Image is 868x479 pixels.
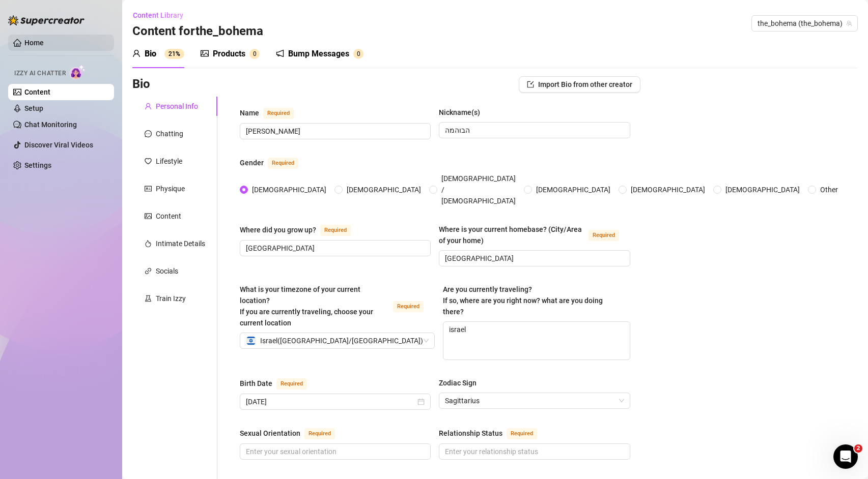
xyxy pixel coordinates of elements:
[276,49,284,57] span: notification
[24,161,51,169] a: Settings
[24,88,50,96] a: Content
[145,48,156,60] div: Bio
[246,126,423,137] input: Name
[268,158,298,169] span: Required
[240,428,300,439] div: Sexual Orientation
[627,184,709,195] span: [DEMOGRAPHIC_DATA]
[445,125,622,136] input: Nickname(s)
[8,15,85,25] img: logo-BBDzfeDw.svg
[240,157,264,168] div: Gender
[70,65,86,79] img: AI Chatter
[538,80,632,88] span: Import Bio from other creator
[240,224,316,235] div: Where did you grow up?
[145,213,152,220] span: picture
[439,224,584,246] div: Where is your current homebase? (City/Area of your home)
[589,230,619,241] span: Required
[156,128,183,139] div: Chatting
[532,184,614,195] span: [DEMOGRAPHIC_DATA]
[240,224,362,236] label: Where did you grow up?
[156,156,182,167] div: Lifestyle
[145,295,152,302] span: experiment
[246,396,415,407] input: Birth Date
[156,211,181,222] div: Content
[132,49,141,57] span: user
[439,224,630,246] label: Where is your current homebase? (City/Area of your home)
[156,265,178,277] div: Socials
[145,103,152,110] span: user
[240,285,373,327] span: What is your timezone of your current location? If you are currently traveling, choose your curre...
[14,69,66,78] span: Izzy AI Chatter
[320,225,351,236] span: Required
[24,39,44,47] a: Home
[132,7,191,23] button: Content Library
[240,157,310,169] label: Gender
[240,377,318,390] label: Birth Date
[443,322,629,360] textarea: israel
[439,377,484,388] label: Zodiac Sign
[249,49,260,59] sup: 0
[240,107,259,118] div: Name
[445,393,624,408] span: Sagittarius
[132,76,150,93] h3: Bio
[156,101,198,112] div: Personal Info
[721,184,804,195] span: [DEMOGRAPHIC_DATA]
[164,49,184,59] sup: 21%
[527,81,534,88] span: import
[213,48,245,60] div: Products
[816,184,842,195] span: Other
[260,333,423,348] span: Israel ( [GEOGRAPHIC_DATA]/[GEOGRAPHIC_DATA] )
[156,293,186,304] div: Train Izzy
[24,141,93,149] a: Discover Viral Videos
[24,121,77,129] a: Chat Monitoring
[240,378,272,389] div: Birth Date
[156,238,205,249] div: Intimate Details
[445,253,622,264] input: Where is your current homebase? (City/Area of your home)
[145,130,152,137] span: message
[507,428,537,439] span: Required
[439,428,502,439] div: Relationship Status
[343,184,425,195] span: [DEMOGRAPHIC_DATA]
[445,446,622,457] input: Relationship Status
[439,427,548,439] label: Relationship Status
[439,107,480,118] div: Nickname(s)
[246,446,423,457] input: Sexual Orientation
[288,48,349,60] div: Bump Messages
[393,301,424,312] span: Required
[443,285,603,316] span: Are you currently traveling? If so, where are you right now? what are you doing there?
[24,104,43,112] a: Setup
[353,49,363,59] sup: 0
[846,20,852,26] span: team
[263,108,294,119] span: Required
[758,16,852,31] span: the_bohema (the_bohema)
[201,49,209,57] span: picture
[240,427,346,439] label: Sexual Orientation
[248,184,330,195] span: [DEMOGRAPHIC_DATA]
[156,183,185,194] div: Physique
[145,267,152,275] span: link
[519,76,640,93] button: Import Bio from other creator
[276,378,307,390] span: Required
[145,240,152,247] span: fire
[145,158,152,165] span: heart
[854,444,862,453] span: 2
[304,428,335,439] span: Required
[437,173,520,206] span: [DEMOGRAPHIC_DATA] / [DEMOGRAPHIC_DATA]
[132,23,263,40] h3: Content for the_bohema
[145,185,152,192] span: idcard
[240,107,305,119] label: Name
[246,336,256,346] img: il
[246,243,423,254] input: Where did you grow up?
[439,107,487,118] label: Nickname(s)
[833,444,858,469] iframe: Intercom live chat
[133,11,183,19] span: Content Library
[439,377,477,388] div: Zodiac Sign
